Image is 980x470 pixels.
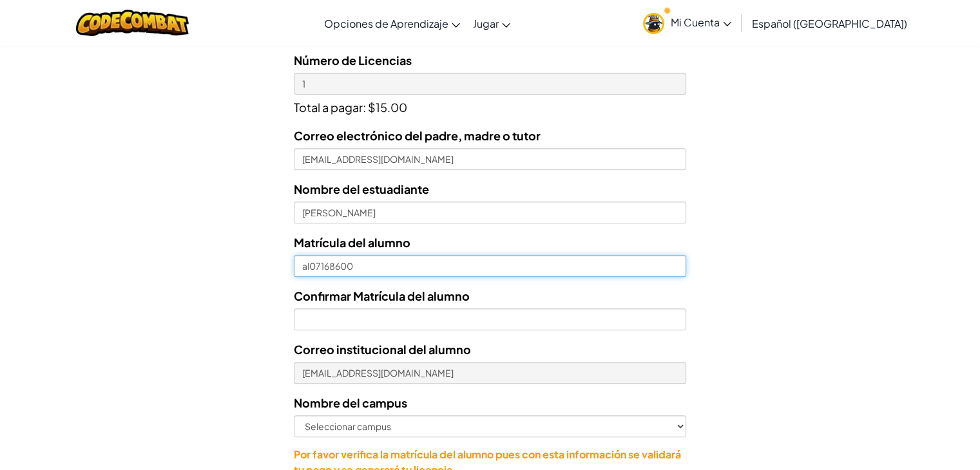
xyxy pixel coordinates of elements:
[294,233,410,252] label: Matrícula del alumno
[466,6,517,41] a: Jugar
[76,10,189,36] img: CodeCombat logo
[294,287,470,305] label: Confirmar Matrícula del alumno
[294,340,471,359] label: Correo institucional del alumno
[473,17,499,30] span: Jugar
[671,15,731,29] span: Mi Cuenta
[294,180,429,198] label: Nombre del estuadiante
[294,51,412,70] label: Número de Licencias
[294,126,541,145] label: Correo electrónico del padre, madre o tutor
[318,6,466,41] a: Opciones de Aprendizaje
[643,13,664,34] img: avatar
[294,95,686,117] p: Total a pagar: $15.00
[745,6,914,41] a: Español ([GEOGRAPHIC_DATA])
[752,17,907,30] span: Español ([GEOGRAPHIC_DATA])
[637,3,738,43] a: Mi Cuenta
[294,393,407,412] label: Nombre del campus
[324,17,448,30] span: Opciones de Aprendizaje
